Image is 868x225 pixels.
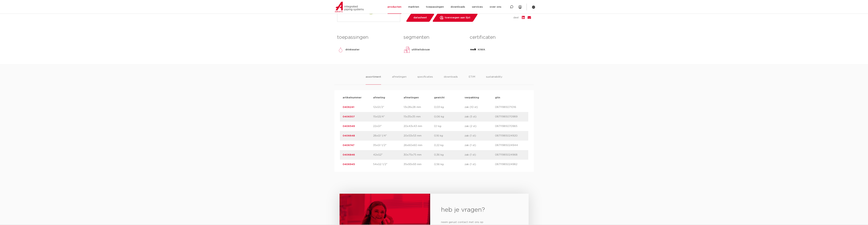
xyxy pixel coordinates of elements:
[404,162,434,166] p: 35x93x93 mm
[403,46,410,53] img: utiliteitsbouw
[404,134,434,138] p: 20x53x53 mm
[465,162,495,166] p: zak (1 st)
[434,143,465,147] p: 0,22 kg
[404,105,434,109] p: 13x28x28 mm
[478,48,485,52] p: KIWA
[434,115,465,119] p: 0,06 kg
[465,96,495,100] p: verpakking
[373,143,404,147] p: 35xG1 1/2"
[495,115,526,119] p: 08711985070989
[465,105,495,109] p: zak (10 st)
[373,105,404,109] p: 12xG1/2"
[513,16,519,20] span: deel:
[373,153,404,157] p: 42xG2"
[434,162,465,166] p: 0,56 kg
[434,153,465,157] p: 0,36 kg
[495,153,526,157] p: 08711985024968
[441,206,518,214] h2: heb je vragen?
[343,144,354,147] a: 0406747
[412,48,430,52] p: utiliteitsbouw
[343,96,373,100] p: artikelnummer
[343,163,355,166] a: 0406945
[406,14,435,22] a: datasheet
[465,115,495,119] p: zak (5 st)
[495,124,526,128] p: 08711985070965
[465,124,495,128] p: zak (2 st)
[495,143,526,147] p: 08711985024944
[404,96,434,100] p: afmetingen
[404,153,434,157] p: 30x75x75 mm
[343,106,354,108] a: 0406241
[373,115,404,119] p: 15xG3/4"
[495,162,526,166] p: 08711985024982
[465,134,495,138] p: zak (1 st)
[445,15,470,20] span: toevoegen aan lijst
[343,115,355,118] a: 0406307
[495,105,526,109] p: 08711985071016
[343,134,355,137] a: 0406648
[486,75,502,85] li: sustainability
[392,75,406,85] li: afmetingen
[434,96,465,100] p: gewicht
[465,143,495,147] p: zak (1 st)
[470,46,476,53] img: KIWA
[373,124,404,128] p: 22xG1"
[337,34,398,41] h3: toepassingen
[337,46,344,53] img: drinkwater
[413,15,427,20] span: datasheet
[465,153,495,157] p: zak (1 st)
[343,125,355,127] a: 0406549
[404,115,434,119] p: 15x35x35 mm
[417,75,433,85] li: specificaties
[403,34,465,41] h3: segmenten
[434,105,465,109] p: 0,03 kg
[366,75,381,85] li: assortiment
[343,154,355,156] a: 0406846
[470,34,531,41] h3: certificaten
[345,48,359,52] p: drinkwater
[444,75,458,85] li: downloads
[373,134,404,138] p: 28xG1 1/4"
[404,124,434,128] p: 20x43x43 mm
[469,75,475,85] li: ETIM
[495,96,526,100] p: gtin
[495,134,526,138] p: 08711985024920
[434,124,465,128] p: 0,1 kg
[434,134,465,138] p: 0,16 kg
[404,143,434,147] p: 26x60x60 mm
[441,220,518,225] p: neem gerust contact met ons op
[373,162,404,166] p: 54xG2 1/2"
[373,96,404,100] p: afmeting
